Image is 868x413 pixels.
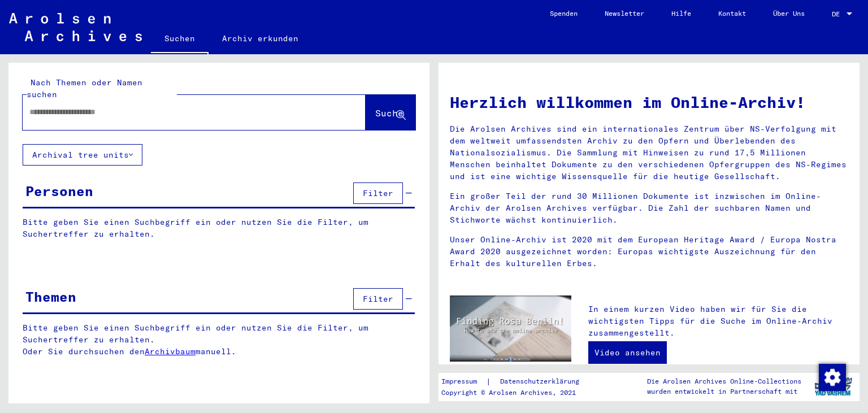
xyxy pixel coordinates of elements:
[491,376,593,388] a: Datenschutzerklärung
[588,341,667,364] a: Video ansehen
[819,364,846,391] img: Change consent
[588,303,848,339] p: In einem kurzen Video haben wir für Sie die wichtigsten Tipps für die Suche im Online-Archiv zusa...
[363,188,393,198] span: Filter
[23,322,415,358] p: Bitte geben Sie einen Suchbegriff ein oder nutzen Sie die Filter, um Suchertreffer zu erhalten. O...
[450,234,848,269] p: Unser Online-Archiv ist 2020 mit dem European Heritage Award / Europa Nostra Award 2020 ausgezeic...
[353,288,403,310] button: Filter
[450,123,848,182] p: Die Arolsen Archives sind ein internationales Zentrum über NS-Verfolgung mit dem weltweit umfasse...
[25,286,76,307] div: Themen
[27,77,142,99] mat-label: Nach Themen oder Namen suchen
[450,190,848,226] p: Ein großer Teil der rund 30 Millionen Dokumente ist inzwischen im Online-Archiv der Arolsen Archi...
[441,376,593,388] div: |
[366,95,415,130] button: Suche
[9,13,142,41] img: Arolsen_neg.svg
[23,144,142,166] button: Archival tree units
[450,295,571,362] img: video.jpg
[23,216,415,240] p: Bitte geben Sie einen Suchbegriff ein oder nutzen Sie die Filter, um Suchertreffer zu erhalten.
[145,346,196,357] a: Archivbaum
[812,372,854,401] img: yv_logo.png
[151,25,209,54] a: Suchen
[441,388,593,398] p: Copyright © Arolsen Archives, 2021
[441,376,486,388] a: Impressum
[363,294,393,304] span: Filter
[647,376,801,386] p: Die Arolsen Archives Online-Collections
[353,182,403,204] button: Filter
[450,90,848,114] h1: Herzlich willkommen im Online-Archiv!
[375,107,403,119] span: Suche
[647,386,801,397] p: wurden entwickelt in Partnerschaft mit
[832,10,840,18] mat-select-trigger: DE
[209,25,312,52] a: Archiv erkunden
[25,181,93,201] div: Personen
